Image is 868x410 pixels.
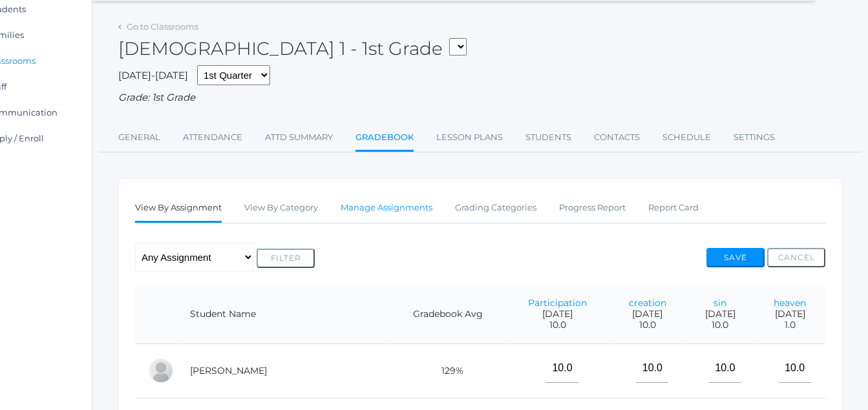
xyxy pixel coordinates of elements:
[594,125,640,150] a: Contacts
[714,297,726,309] a: sin
[118,125,160,150] a: General
[118,39,467,59] h2: [DEMOGRAPHIC_DATA] 1 - 1st Grade
[699,309,742,320] span: [DATE]
[767,309,812,320] span: [DATE]
[519,309,596,320] span: [DATE]
[118,69,188,81] span: [DATE]-[DATE]
[257,249,315,268] button: Filter
[648,195,699,221] a: Report Card
[559,195,626,221] a: Progress Report
[774,297,806,309] a: heaven
[118,90,842,105] div: Grade: 1st Grade
[699,320,742,331] span: 10.0
[390,285,506,344] th: Gradebook Avg
[265,125,333,150] a: Attd Summary
[436,125,503,150] a: Lesson Plans
[183,125,242,150] a: Attendance
[767,320,812,331] span: 1.0
[622,309,673,320] span: [DATE]
[528,297,587,309] a: Participation
[135,195,222,223] a: View By Assignment
[355,125,414,152] a: Gradebook
[148,358,174,384] div: Vonn Diedrich
[177,285,390,344] th: Student Name
[734,125,775,150] a: Settings
[390,343,506,398] td: 129%
[244,195,318,221] a: View By Category
[455,195,536,221] a: Grading Categories
[127,21,198,32] a: Go to Classrooms
[706,248,765,267] button: Save
[622,320,673,331] span: 10.0
[767,248,825,267] button: Cancel
[519,320,596,331] span: 10.0
[629,297,666,309] a: creation
[525,125,571,150] a: Students
[341,195,432,221] a: Manage Assignments
[662,125,711,150] a: Schedule
[190,365,267,376] a: [PERSON_NAME]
